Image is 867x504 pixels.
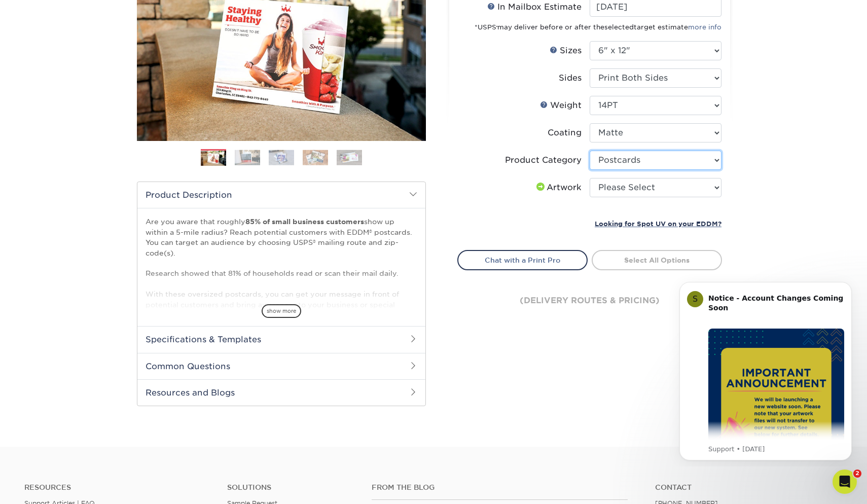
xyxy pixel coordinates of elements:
small: *USPS may deliver before or after the target estimate [475,23,721,31]
span: selected [604,23,634,31]
img: EDDM 01 [201,150,226,167]
div: Product Category [505,154,582,166]
span: show more [262,304,301,318]
img: EDDM 02 [235,150,260,165]
a: Chat with a Print Pro [457,250,588,270]
div: Weight [540,99,582,112]
h4: Resources [24,483,212,492]
div: In Mailbox Estimate [487,1,582,13]
div: (delivery routes & pricing) [457,270,722,331]
img: EDDM 03 [269,150,294,165]
span: 2 [853,470,861,478]
img: EDDM 05 [337,150,362,165]
h2: Common Questions [137,353,425,379]
a: Contact [655,483,843,492]
h4: From the Blog [372,483,628,492]
a: Select All Options [592,250,722,270]
a: Looking for Spot UV on your EDDM? [595,219,721,228]
div: Artwork [534,182,582,194]
a: more info [688,23,721,31]
h2: Specifications & Templates [137,326,425,352]
iframe: Intercom notifications message [664,273,867,466]
iframe: Intercom live chat [833,470,857,494]
p: Are you aware that roughly show up within a 5-mile radius? Reach potential customers with EDDM® p... [146,217,417,403]
sup: ® [496,25,497,28]
h4: Solutions [227,483,356,492]
div: Sizes [550,45,582,57]
img: EDDM 04 [303,150,328,165]
div: Coating [548,127,582,139]
div: Sides [559,72,582,84]
small: Looking for Spot UV on your EDDM? [595,220,721,228]
h2: Product Description [137,182,425,208]
h2: Resources and Blogs [137,379,425,406]
strong: 85% of small business customers [245,218,364,226]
